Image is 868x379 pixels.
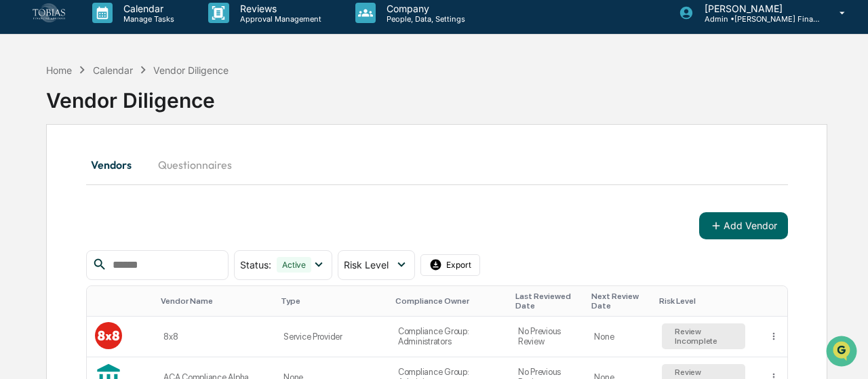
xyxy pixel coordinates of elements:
[35,61,224,75] input: Clear
[240,259,271,271] span: Status :
[112,170,168,184] span: Attestations
[147,148,243,181] button: Questionnaires
[376,14,472,24] p: People, Data, Settings
[659,296,754,306] div: Toggle SortBy
[98,172,109,182] div: 🗄️
[113,14,181,24] p: Manage Tasks
[515,292,580,311] div: Toggle SortBy
[93,64,133,76] div: Calendar
[390,317,510,357] td: Compliance Group: Administrators
[699,212,788,239] button: Add Vendor
[27,170,87,184] span: Preclearance
[161,296,270,306] div: Toggle SortBy
[395,296,505,306] div: Toggle SortBy
[229,3,328,14] p: Reviews
[46,117,172,127] div: We're available if you need us!
[14,28,247,49] p: How can we help?
[376,3,472,14] p: Company
[46,77,827,113] div: Vendor Diligence
[95,322,122,349] img: Vendor Logo
[694,14,820,24] p: Admin • [PERSON_NAME] Financial Advisors
[8,191,91,215] a: 🔎Data Lookup
[510,317,586,357] td: No Previous Review
[86,148,788,181] div: secondary tabs example
[586,317,654,357] td: None
[14,103,38,127] img: 1746055101610-c473b297-6a78-478c-a979-82029cc54cd1
[277,257,311,273] div: Active
[14,197,24,208] div: 🔎
[344,259,389,271] span: Risk Level
[694,3,820,14] p: [PERSON_NAME]
[98,296,150,306] div: Toggle SortBy
[14,172,24,182] div: 🖐️
[275,317,390,357] td: Service Provider
[46,103,222,117] div: Start new chat
[229,14,328,24] p: Approval Management
[231,107,247,123] button: Start new chat
[591,292,648,311] div: Toggle SortBy
[96,228,164,239] a: Powered byPylon
[281,296,384,306] div: Toggle SortBy
[672,327,734,346] div: Review Incomplete
[135,229,164,239] span: Pylon
[153,64,229,76] div: Vendor Diligence
[33,3,65,22] img: logo
[113,3,181,14] p: Calendar
[163,332,267,342] div: 8x8
[46,64,72,76] div: Home
[27,196,85,210] span: Data Lookup
[825,334,861,371] iframe: Open customer support
[771,296,782,306] div: Toggle SortBy
[93,165,174,189] a: 🗄️Attestations
[86,148,147,181] button: Vendors
[420,254,480,276] button: Export
[8,165,93,189] a: 🖐️Preclearance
